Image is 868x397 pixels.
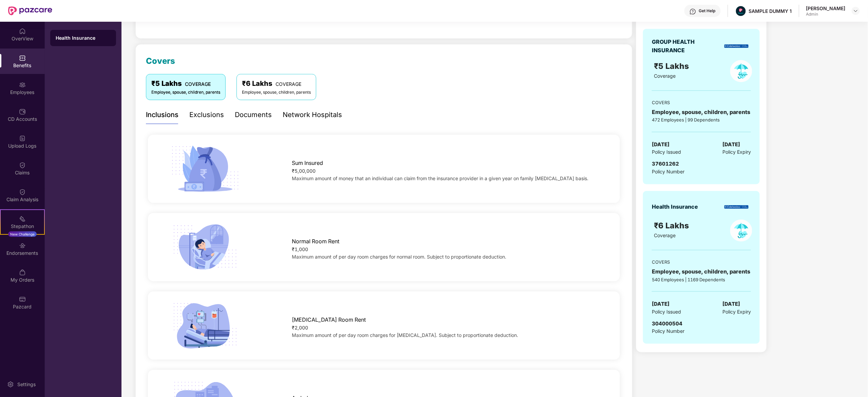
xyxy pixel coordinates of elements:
[292,254,506,260] span: Maximum amount of per day room charges for normal room. Subject to proportionate deduction.
[292,237,339,246] span: Normal Room Rent
[654,232,676,238] span: Coverage
[283,110,342,120] div: Network Hospitals
[652,140,669,149] span: [DATE]
[146,110,178,120] div: Inclusions
[652,108,751,116] div: Employee, spouse, children, parents
[652,148,681,156] span: Policy Issued
[654,221,691,230] span: ₹6 Lakhs
[151,89,220,96] div: Employee, spouse, children, parents
[722,300,740,308] span: [DATE]
[699,8,716,14] div: Get Help
[652,308,681,316] span: Policy Issued
[853,8,858,14] img: svg+xml;base64,PHN2ZyBpZD0iRHJvcGRvd24tMzJ4MzIiIHhtbG5zPSJodHRwOi8vd3d3LnczLm9yZy8yMDAwL3N2ZyIgd2...
[292,167,599,175] div: ₹5,00,000
[690,8,696,15] img: svg+xml;base64,PHN2ZyBpZD0iSGVscC0zMngzMiIgeG1sbnM9Imh0dHA6Ly93d3cudzMub3JnLzIwMDAvc3ZnIiB3aWR0aD...
[749,8,792,14] div: SAMPLE DUMMY 1
[292,159,323,167] span: Sum Insured
[242,89,311,96] div: Employee, spouse, children, parents
[19,28,26,35] img: svg+xml;base64,PHN2ZyBpZD0iSG9tZSIgeG1sbnM9Imh0dHA6Ly93d3cudzMub3JnLzIwMDAvc3ZnIiB3aWR0aD0iMjAiIG...
[652,267,751,276] div: Employee, spouse, children, parents
[168,300,242,351] img: icon
[19,269,26,276] img: svg+xml;base64,PHN2ZyBpZD0iTXlfT3JkZXJzIiBkYXRhLW5hbWU9Ik15IE9yZGVycyIgeG1sbnM9Imh0dHA6Ly93d3cudz...
[806,12,846,17] div: Admin
[56,35,111,41] div: Health Insurance
[722,308,751,316] span: Policy Expiry
[292,246,599,253] div: ₹1,000
[652,99,751,106] div: COVERS
[652,328,684,334] span: Policy Number
[19,242,26,249] img: svg+xml;base64,PHN2ZyBpZD0iRW5kb3JzZW1lbnRzIiB4bWxucz0iaHR0cDovL3d3dy53My5vcmcvMjAwMC9zdmciIHdpZH...
[654,61,691,71] span: ₹5 Lakhs
[652,169,684,174] span: Policy Number
[19,55,26,61] img: svg+xml;base64,PHN2ZyBpZD0iQmVuZWZpdHMiIHhtbG5zPSJodHRwOi8vd3d3LnczLm9yZy8yMDAwL3N2ZyIgd2lkdGg9Ij...
[19,296,26,303] img: svg+xml;base64,PHN2ZyBpZD0iUGF6Y2FyZCIgeG1sbnM9Imh0dHA6Ly93d3cudzMub3JnLzIwMDAvc3ZnIiB3aWR0aD0iMj...
[19,162,26,169] img: svg+xml;base64,PHN2ZyBpZD0iQ2xhaW0iIHhtbG5zPSJodHRwOi8vd3d3LnczLm9yZy8yMDAwL3N2ZyIgd2lkdGg9IjIwIi...
[19,189,26,195] img: svg+xml;base64,PHN2ZyBpZD0iQ2xhaW0iIHhtbG5zPSJodHRwOi8vd3d3LnczLm9yZy8yMDAwL3N2ZyIgd2lkdGg9IjIwIi...
[652,203,698,211] div: Health Insurance
[730,60,752,82] img: policyIcon
[151,78,220,89] div: ₹5 Lakhs
[722,140,740,149] span: [DATE]
[1,223,44,230] div: Stepathon
[19,108,26,115] img: svg+xml;base64,PHN2ZyBpZD0iQ0RfQWNjb3VudHMiIGRhdGEtbmFtZT0iQ0QgQWNjb3VudHMiIHhtbG5zPSJodHRwOi8vd3...
[292,175,588,181] span: Maximum amount of money that an individual can claim from the insurance provider in a given year ...
[652,320,682,327] span: 304000504
[189,110,224,120] div: Exclusions
[8,6,52,15] img: New Pazcare Logo
[292,324,599,332] div: ₹2,000
[806,5,846,12] div: [PERSON_NAME]
[276,81,301,87] span: COVERAGE
[724,44,749,48] img: insurerLogo
[652,160,679,167] span: 37601262
[235,110,272,120] div: Documents
[19,135,26,142] img: svg+xml;base64,PHN2ZyBpZD0iVXBsb2FkX0xvZ3MiIGRhdGEtbmFtZT0iVXBsb2FkIExvZ3MiIHhtbG5zPSJodHRwOi8vd3...
[242,78,311,89] div: ₹6 Lakhs
[652,259,751,265] div: COVERS
[15,381,38,388] div: Settings
[736,6,746,16] img: Pazcare_Alternative_logo-01-01.png
[652,116,751,123] div: 472 Employees | 99 Dependents
[292,316,366,324] span: [MEDICAL_DATA] Room Rent
[146,56,175,66] span: Covers
[724,205,749,209] img: insurerLogo
[8,231,37,237] div: New Challenge
[730,220,752,242] img: policyIcon
[722,148,751,156] span: Policy Expiry
[168,222,242,273] img: icon
[652,276,751,283] div: 540 Employees | 1169 Dependents
[168,143,242,194] img: icon
[19,215,26,222] img: svg+xml;base64,PHN2ZyB4bWxucz0iaHR0cDovL3d3dy53My5vcmcvMjAwMC9zdmciIHdpZHRoPSIyMSIgaGVpZ2h0PSIyMC...
[652,38,711,55] div: GROUP HEALTH INSURANCE
[185,81,211,87] span: COVERAGE
[7,381,14,388] img: svg+xml;base64,PHN2ZyBpZD0iU2V0dGluZy0yMHgyMCIgeG1sbnM9Imh0dHA6Ly93d3cudzMub3JnLzIwMDAvc3ZnIiB3aW...
[292,332,518,338] span: Maximum amount of per day room charges for [MEDICAL_DATA]. Subject to proportionate deduction.
[654,73,676,79] span: Coverage
[19,81,26,88] img: svg+xml;base64,PHN2ZyBpZD0iRW1wbG95ZWVzIiB4bWxucz0iaHR0cDovL3d3dy53My5vcmcvMjAwMC9zdmciIHdpZHRoPS...
[652,300,669,308] span: [DATE]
